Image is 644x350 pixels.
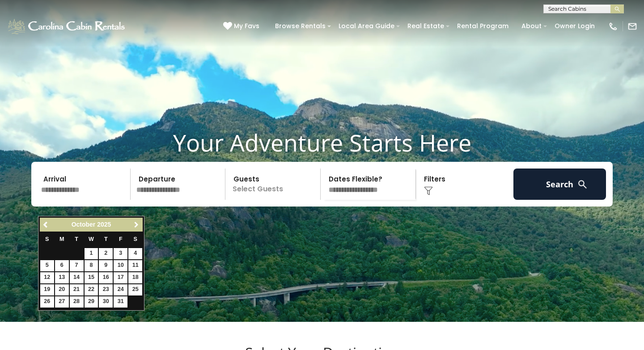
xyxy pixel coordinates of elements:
[55,296,69,308] a: 27
[99,272,113,283] a: 16
[517,19,546,33] a: About
[131,219,142,230] a: Next
[7,17,127,35] img: White-1-1-2.png
[40,296,54,308] a: 26
[550,19,599,33] a: Owner Login
[627,21,637,31] img: mail-regular-white.png
[55,272,69,283] a: 13
[70,260,84,271] a: 7
[114,284,127,295] a: 24
[223,21,262,31] a: My Favs
[99,296,113,308] a: 30
[40,284,54,295] a: 19
[72,221,96,228] span: October
[7,129,637,156] h1: Your Adventure Starts Here
[334,19,399,33] a: Local Area Guide
[128,272,142,283] a: 18
[234,21,259,31] span: My Favs
[70,296,84,308] a: 28
[70,284,84,295] a: 21
[42,221,50,228] span: Previous
[128,248,142,259] a: 4
[114,260,127,271] a: 10
[75,236,78,242] span: Tuesday
[85,248,98,259] a: 1
[128,260,142,271] a: 11
[114,272,127,283] a: 17
[271,19,330,33] a: Browse Rentals
[424,186,433,195] img: filter--v1.png
[119,236,123,242] span: Friday
[55,260,69,271] a: 6
[133,221,140,228] span: Next
[114,248,127,259] a: 3
[85,284,98,295] a: 22
[41,219,52,230] a: Previous
[513,169,606,200] button: Search
[85,260,98,271] a: 8
[228,169,320,200] p: Select Guests
[114,296,127,308] a: 31
[104,236,108,242] span: Thursday
[89,236,94,242] span: Wednesday
[453,19,513,33] a: Rental Program
[128,284,142,295] a: 25
[99,248,113,259] a: 2
[403,19,449,33] a: Real Estate
[99,260,113,271] a: 9
[70,272,84,283] a: 14
[99,284,113,295] a: 23
[40,260,54,271] a: 5
[97,221,111,228] span: 2025
[85,272,98,283] a: 15
[85,296,98,308] a: 29
[59,236,64,242] span: Monday
[55,284,69,295] a: 20
[577,179,588,190] img: search-regular-white.png
[40,272,54,283] a: 12
[608,21,618,31] img: phone-regular-white.png
[134,236,137,242] span: Saturday
[45,236,49,242] span: Sunday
